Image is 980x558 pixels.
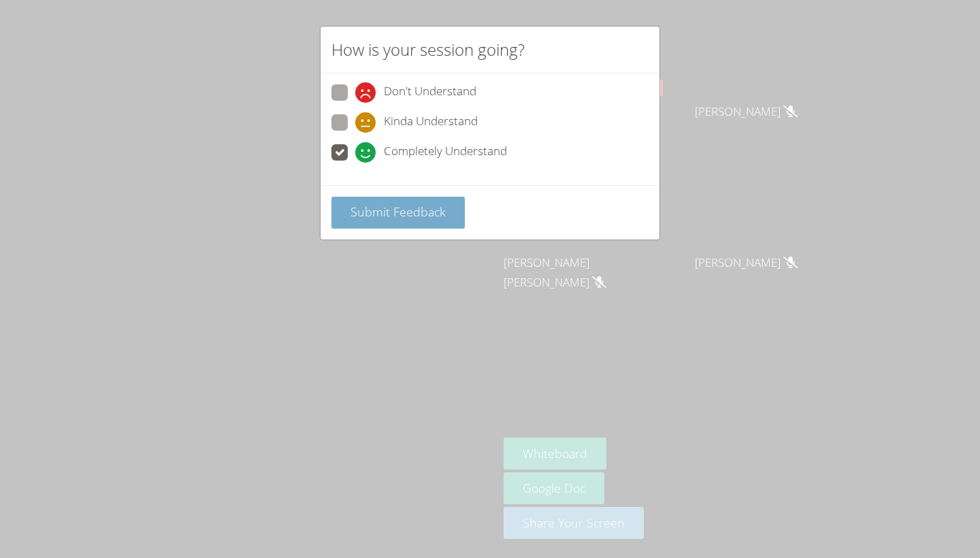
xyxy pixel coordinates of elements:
[331,197,465,229] button: Submit Feedback
[384,82,476,103] span: Don't Understand
[331,37,525,62] h2: How is your session going?
[384,112,478,133] span: Kinda Understand
[350,203,446,220] span: Submit Feedback
[384,142,507,163] span: Completely Understand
